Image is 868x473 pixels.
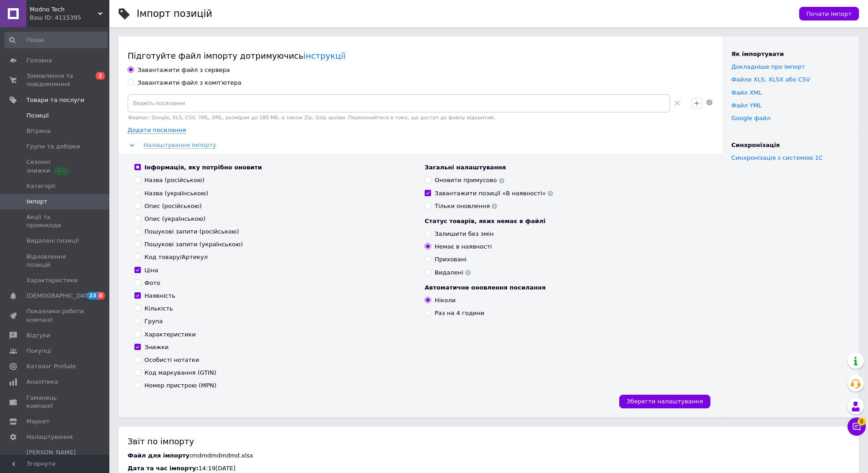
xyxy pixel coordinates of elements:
[144,305,173,313] div: Кількість
[144,381,216,390] div: Номер пристрою (MPN)
[847,417,866,436] button: Чат з покупцем8
[26,237,79,245] span: Видалені позиції
[26,362,76,371] span: Каталог ProSale
[128,452,192,459] span: Файл для імпорту:
[731,154,823,161] a: Синхронізація з системою 1С
[144,142,216,149] span: Налаштування імпорту
[435,230,493,238] div: Залишити без змін
[26,417,50,426] span: Маркет
[731,89,762,96] a: Файл XML
[26,198,47,206] span: Імпорт
[435,296,456,305] div: Ніколи
[144,369,216,377] div: Код маркування (GTIN)
[26,394,84,410] span: Гаманець компанії
[26,142,80,151] span: Групи та добірки
[144,331,196,339] div: Характеристики
[425,284,706,292] div: Автоматичне оновлення посилання
[26,158,84,174] span: Сезонні знижки
[435,202,497,210] div: Тільки оновлення
[144,266,158,275] div: Ціна
[144,240,243,249] div: Пошукові запити (українською)
[144,176,205,184] div: Назва (російською)
[26,253,84,269] span: Відновлення позицій
[198,465,235,472] span: 14:19[DATE]
[26,433,73,441] span: Налаштування
[144,202,202,210] div: Опис (російською)
[144,253,208,261] div: Код товару/Артикул
[128,465,198,472] span: Дата та час імпорту:
[26,331,50,340] span: Відгуки
[731,115,770,122] a: Google файл
[26,56,52,65] span: Головна
[731,63,805,70] a: Докладніше про імпорт
[731,50,850,58] div: Як імпортувати
[425,163,706,172] div: Загальні налаштування
[138,66,230,74] div: Завантажити файл з сервера
[128,436,850,447] div: Звіт по імпорту
[731,102,761,109] a: Файл YML
[806,10,852,17] span: Почати імпорт
[144,343,169,351] div: Знижки
[144,356,199,364] div: Особисті нотатки
[26,292,94,300] span: [DEMOGRAPHIC_DATA]
[30,14,109,22] div: Ваш ID: 4115395
[192,452,253,459] span: mdmdmdmdmd.xlsx
[128,127,186,134] span: Додати посилання
[128,94,670,112] input: Вкажіть посилання
[435,255,467,264] div: Приховані
[435,176,504,184] div: Оновити примусово
[96,72,105,80] span: 2
[144,292,175,300] div: Наявність
[26,112,49,120] span: Позиції
[435,243,492,251] div: Немає в наявності
[26,213,84,229] span: Акції та промокоди
[26,96,84,104] span: Товари та послуги
[435,309,484,317] div: Раз на 4 години
[144,228,239,236] div: Пошукові запити (російською)
[731,141,850,149] div: Синхронізація
[144,215,205,223] div: Опис (українською)
[799,7,859,20] button: Почати імпорт
[619,395,710,408] button: Зберегти налаштування
[137,8,212,19] h1: Імпорт позицій
[144,279,160,287] div: Фото
[26,72,84,88] span: Замовлення та повідомлення
[26,307,84,324] span: Показники роботи компанії
[128,50,713,61] div: Підготуйте файл імпорту дотримуючись
[144,189,208,198] div: Назва (українською)
[627,398,703,405] span: Зберегти налаштування
[303,51,345,61] a: інструкції
[87,292,98,300] span: 23
[128,115,684,121] div: Формат: Google, XLS, CSV, YML, XML, розміром до 180 МБ, а також Zip, Gzip архіви. Переконайтеся в...
[731,76,810,83] a: Файли ХLS, XLSX або CSV
[26,276,78,285] span: Характеристики
[26,347,51,355] span: Покупці
[435,269,471,277] div: Видалені
[425,217,706,225] div: Статус товарів, яких немає в файлі
[858,417,866,426] span: 8
[138,79,241,87] div: Завантажити файл з комп'ютера
[5,32,108,48] input: Пошук
[26,127,51,135] span: Вітрина
[435,189,553,198] div: Завантажити позиції «В наявності»
[98,292,105,300] span: 8
[144,317,163,326] div: Група
[30,5,98,14] span: Modno Tech
[26,182,55,190] span: Категорії
[26,378,58,386] span: Аналітика
[144,163,262,172] div: Інформація, яку потрібно оновити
